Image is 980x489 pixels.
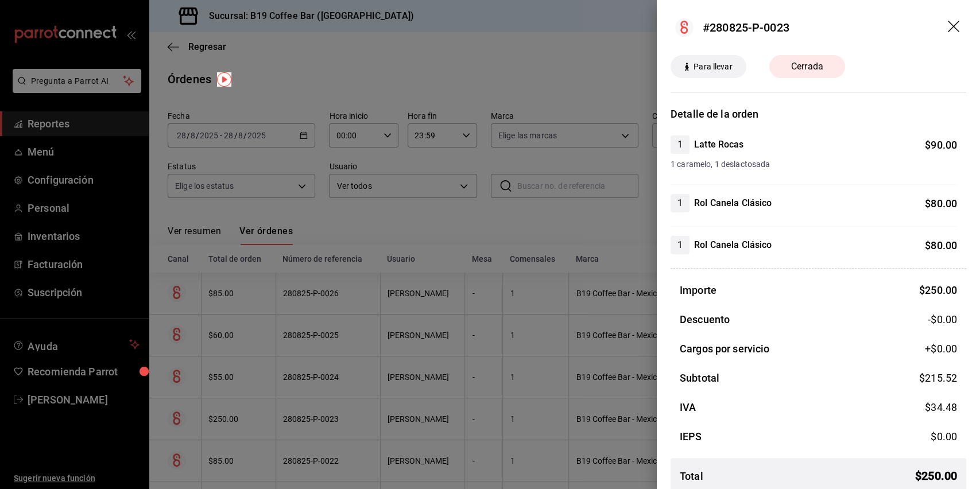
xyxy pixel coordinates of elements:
span: 1 [671,138,690,152]
span: 1 caramelo, 1 deslactosada [671,158,957,170]
span: 1 [671,196,690,210]
span: $ 90.00 [925,139,957,151]
span: $ 250.00 [915,467,957,484]
span: 1 [671,238,690,252]
span: +$ 0.00 [925,341,957,356]
h3: Subtotal [680,370,719,386]
span: $ 250.00 [919,284,957,296]
h4: Rol Canela Clásico [694,196,772,210]
span: Para llevar [689,61,737,73]
h4: Rol Canela Clásico [694,238,772,252]
h3: Detalle de la orden [671,106,966,122]
h3: Importe [680,282,716,298]
span: Cerrada [784,60,830,73]
span: $ 0.00 [931,430,957,443]
h4: Latte Rocas [694,138,743,152]
h3: IVA [680,399,696,415]
h3: Total [680,468,703,484]
h3: Cargos por servicio [680,341,770,356]
span: -$0.00 [928,312,957,327]
img: Tooltip marker [217,72,231,87]
span: $ 80.00 [925,239,957,251]
span: $ 215.52 [919,372,957,384]
span: $ 34.48 [925,401,957,413]
h3: IEPS [680,429,702,444]
h3: Descuento [680,312,730,327]
div: #280825-P-0023 [703,19,789,36]
button: drag [948,21,962,34]
span: $ 80.00 [925,197,957,209]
